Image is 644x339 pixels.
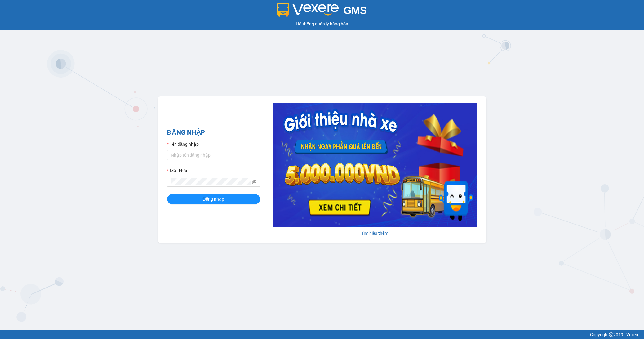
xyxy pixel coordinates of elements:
span: copyright [609,332,613,337]
input: Tên đăng nhập [167,150,260,160]
div: Hệ thống quản lý hàng hóa [2,20,642,27]
span: eye-invisible [252,180,256,184]
div: Tìm hiểu thêm [273,230,477,237]
button: Đăng nhập [167,194,260,204]
label: Tên đăng nhập [167,141,199,148]
span: GMS [344,5,367,16]
h2: ĐĂNG NHẬP [167,127,260,138]
span: Đăng nhập [203,196,224,203]
div: Copyright 2019 - Vexere [5,331,639,338]
a: GMS [277,9,367,14]
label: Mật khẩu [167,167,189,174]
input: Mật khẩu [171,178,251,185]
img: banner-0 [273,103,477,227]
img: logo 2 [277,3,339,17]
